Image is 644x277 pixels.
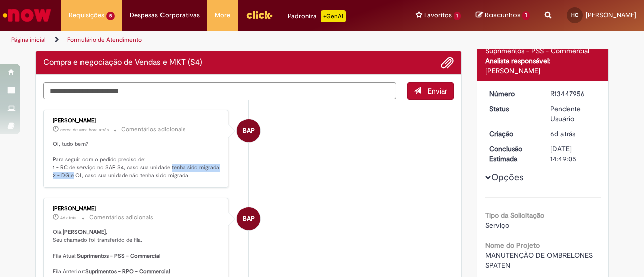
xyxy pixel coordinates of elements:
small: Comentários adicionais [89,213,153,222]
img: click_logo_yellow_360x200.png [246,7,273,22]
img: ServiceNow [1,5,53,25]
time: 29/08/2025 08:58:52 [60,215,76,221]
a: Página inicial [11,36,46,44]
div: R13447956 [550,88,597,99]
span: Favoritos [424,10,452,20]
dt: Status [481,104,543,114]
button: Enviar [407,82,454,100]
span: 1 [454,12,461,20]
time: 01/09/2025 08:43:40 [60,127,109,133]
span: 4d atrás [60,215,76,221]
time: 26/08/2025 11:49:00 [550,129,575,138]
ul: Trilhas de página [8,31,422,49]
span: Serviço [485,221,509,230]
span: 1 [522,11,530,20]
dt: Conclusão Estimada [481,144,543,164]
div: [PERSON_NAME] [53,118,220,124]
b: [PERSON_NAME] [63,228,106,236]
span: [PERSON_NAME] [586,11,636,19]
a: Formulário de Atendimento [67,36,142,44]
dt: Criação [481,129,543,139]
p: +GenAi [321,10,346,22]
h2: Compra e negociação de Vendas e MKT (S4) Histórico de tíquete [43,58,202,67]
textarea: Digite sua mensagem aqui... [43,82,396,99]
p: Olá, , Seu chamado foi transferido de fila. Fila Atual: Fila Anterior: [53,228,220,275]
span: MANUTENÇÃO DE OMBRELONES SPATEN [485,251,595,270]
span: cerca de uma hora atrás [60,127,109,133]
div: Suprimentos - PSS - Commercial [485,46,601,56]
span: Requisições [69,10,104,20]
span: BAP [243,207,255,231]
small: Comentários adicionais [121,125,186,134]
div: [DATE] 14:49:05 [550,144,597,164]
div: [PERSON_NAME] [485,66,601,76]
span: 5 [106,12,115,20]
span: 6d atrás [550,129,575,138]
div: Barbara Alves Pereira Pineli [237,119,260,142]
div: Pendente Usuário [550,104,597,124]
div: Analista responsável: [485,56,601,66]
span: More [215,10,230,20]
b: Suprimentos - RPO - Commercial [85,268,170,275]
div: [PERSON_NAME] [53,206,220,212]
dt: Número [481,88,543,99]
span: Enviar [428,86,447,96]
div: 26/08/2025 11:49:00 [550,129,597,139]
span: HC [571,12,578,18]
p: Oi, tudo bem? Para seguir com o pedido preciso de: 1 - RC de serviço no SAP S4, caso sua unidade ... [53,140,220,180]
div: Barbara Alves Pereira Pineli [237,207,260,230]
span: BAP [243,119,255,143]
b: Nome do Projeto [485,241,540,250]
span: Rascunhos [485,10,521,20]
b: Tipo da Solicitação [485,211,544,220]
div: Padroniza [288,10,346,22]
button: Adicionar anexos [441,56,454,69]
a: Rascunhos [476,11,530,20]
b: Suprimentos - PSS - Commercial [77,252,160,260]
span: Despesas Corporativas [130,10,200,20]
